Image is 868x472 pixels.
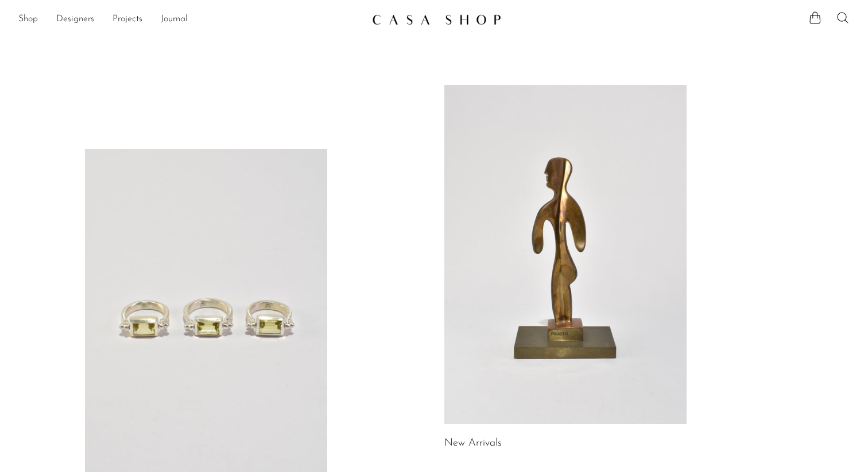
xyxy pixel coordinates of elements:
[113,12,142,27] a: Projects
[444,438,502,448] a: New Arrivals
[18,10,363,29] nav: Desktop navigation
[56,12,94,27] a: Designers
[161,12,188,27] a: Journal
[18,10,363,29] ul: NEW HEADER MENU
[18,12,38,27] a: Shop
